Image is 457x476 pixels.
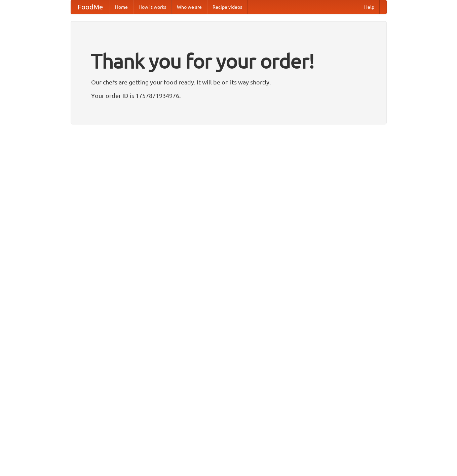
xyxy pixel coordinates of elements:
p: Our chefs are getting your food ready. It will be on its way shortly. [91,77,366,87]
h1: Thank you for your order! [91,45,366,77]
p: Your order ID is 1757871934976. [91,90,366,101]
a: How it works [133,0,172,14]
a: FoodMe [71,0,110,14]
a: Who we are [172,0,207,14]
a: Recipe videos [207,0,247,14]
a: Home [110,0,133,14]
a: Help [359,0,380,14]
